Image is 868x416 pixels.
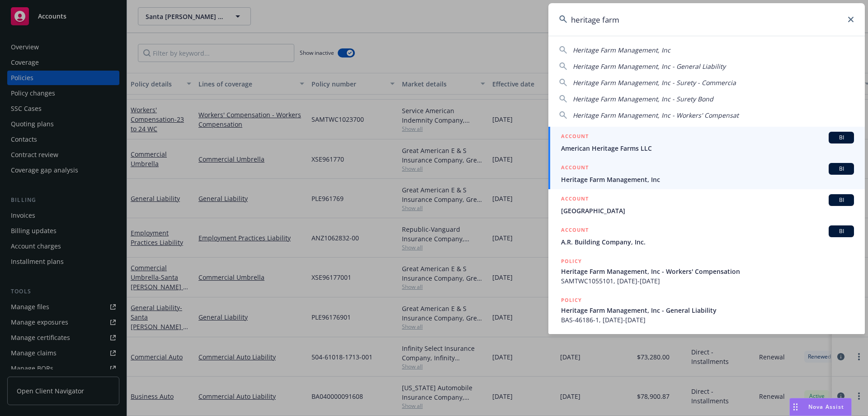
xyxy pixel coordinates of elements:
[832,165,850,173] span: BI
[548,291,865,330] a: POLICYHeritage Farm Management, Inc - General LiabilityBAS-46186-1, [DATE]-[DATE]
[548,189,865,220] a: ACCOUNTBI[GEOGRAPHIC_DATA]
[832,227,850,235] span: BI
[561,315,854,325] span: BAS-46186-1, [DATE]-[DATE]
[573,95,713,103] span: Heritage Farm Management, Inc - Surety Bond
[573,78,736,87] span: Heritage Farm Management, Inc - Surety - Commercia
[790,398,801,416] div: Drag to move
[573,46,670,54] span: Heritage Farm Management, Inc
[561,132,589,143] h5: ACCOUNT
[548,220,865,252] a: ACCOUNTBIA.R. Building Company, Inc.
[561,257,582,266] h5: POLICY
[561,206,854,215] span: [GEOGRAPHIC_DATA]
[561,306,854,315] span: Heritage Farm Management, Inc - General Liability
[548,127,865,158] a: ACCOUNTBIAmerican Heritage Farms LLC
[561,267,854,276] span: Heritage Farm Management, Inc - Workers' Compensation
[561,296,582,305] h5: POLICY
[808,403,844,411] span: Nova Assist
[561,194,589,205] h5: ACCOUNT
[561,175,854,184] span: Heritage Farm Management, Inc
[561,276,854,286] span: SAMTWC1055101, [DATE]-[DATE]
[548,252,865,291] a: POLICYHeritage Farm Management, Inc - Workers' CompensationSAMTWC1055101, [DATE]-[DATE]
[789,398,852,416] button: Nova Assist
[832,196,850,204] span: BI
[561,237,854,247] span: A.R. Building Company, Inc.
[561,143,854,153] span: American Heritage Farms LLC
[573,62,726,71] span: Heritage Farm Management, Inc - General Liability
[548,158,865,189] a: ACCOUNTBIHeritage Farm Management, Inc
[561,225,589,236] h5: ACCOUNT
[548,3,865,36] input: Search...
[573,111,739,120] span: Heritage Farm Management, Inc - Workers' Compensat
[561,163,589,174] h5: ACCOUNT
[832,134,850,142] span: BI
